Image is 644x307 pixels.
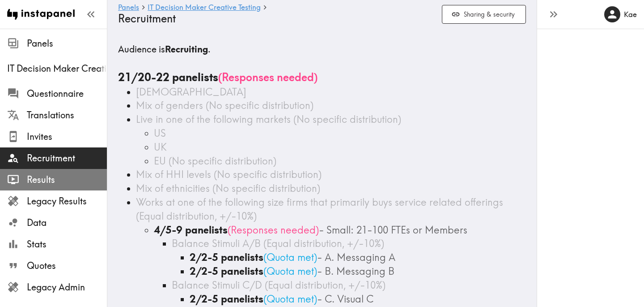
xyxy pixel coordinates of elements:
h5: Audience is . [118,43,526,56]
span: - C. Visual C [317,293,373,305]
span: Recruitment [27,152,107,164]
span: [DEMOGRAPHIC_DATA] [136,86,246,98]
span: IT Decision Maker Creative Testing [7,62,107,75]
b: 2/2-5 panelists [190,251,263,264]
span: Legacy Results [27,195,107,208]
span: ( Responses needed ) [228,224,319,236]
span: ( Quota met ) [263,251,317,264]
b: Recruiting [165,43,208,55]
a: Panels [118,4,139,12]
span: Mix of ethnicities (No specific distribution) [136,182,320,195]
a: IT Decision Maker Creative Testing [148,4,261,12]
span: - B. Messaging B [317,265,394,277]
span: Panels [27,37,107,50]
button: Sharing & security [442,5,526,24]
span: Mix of genders (No specific distribution) [136,99,314,112]
span: Stats [27,238,107,251]
b: 4/5-9 panelists [154,224,228,236]
span: Quotes [27,259,107,272]
span: Legacy Admin [27,281,107,294]
span: UK [154,141,167,153]
span: Data [27,216,107,229]
span: US [154,127,166,139]
b: 21/20-22 panelists [118,70,218,84]
span: - A. Messaging A [317,251,395,264]
span: Mix of HHI levels (No specific distribution) [136,168,322,181]
span: Balance Stimuli C/D (Equal distribution, +/-10%) [172,279,386,291]
span: ( Quota met ) [263,293,317,305]
b: 2/2-5 panelists [190,293,263,305]
span: Invites [27,130,107,143]
span: Balance Stimuli A/B (Equal distribution, +/-10%) [172,237,384,250]
span: ( Quota met ) [263,265,317,277]
span: Translations [27,109,107,121]
h4: Recruitment [118,12,435,25]
span: Questionnaire [27,87,107,100]
span: Live in one of the following markets (No specific distribution) [136,113,401,125]
span: ( Responses needed ) [218,70,318,84]
span: Works at one of the following size firms that primarily buys service related offerings (Equal dis... [136,196,503,222]
span: EU (No specific distribution) [154,155,276,167]
span: Results [27,173,107,186]
span: - Small: 21-100 FTEs or Members [319,224,467,236]
b: 2/2-5 panelists [190,265,263,277]
h6: Kae [624,9,637,19]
